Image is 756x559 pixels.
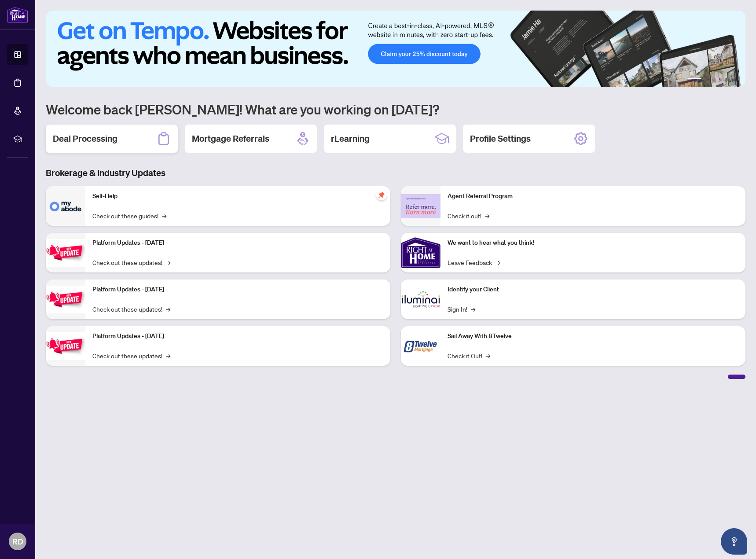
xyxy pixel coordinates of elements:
img: Platform Updates - June 23, 2025 [46,332,85,360]
img: Agent Referral Program [401,194,440,218]
p: Platform Updates - [DATE] [92,285,383,294]
span: → [495,257,500,267]
p: Identify your Client [448,285,738,294]
img: We want to hear what you think! [401,233,440,272]
span: → [486,351,490,360]
span: → [162,211,166,221]
a: Leave Feedback→ [448,257,500,267]
a: Check out these updates!→ [92,351,170,360]
button: 3 [712,78,716,81]
span: RD [12,535,23,548]
h2: Deal Processing [53,132,117,145]
span: → [485,211,489,221]
h2: Profile Settings [470,132,531,145]
img: Self-Help [46,186,85,226]
span: → [166,304,170,314]
a: Check it out!→ [448,211,489,221]
img: Platform Updates - July 21, 2025 [46,239,85,267]
img: Slide 0 [46,11,745,87]
a: Check out these guides!→ [92,211,166,221]
p: Sail Away With 8Twelve [448,331,738,341]
img: logo [7,7,28,23]
button: Open asap [721,528,747,555]
h2: rLearning [331,132,370,145]
span: → [166,257,170,267]
h2: Mortgage Referrals [192,132,269,145]
a: Check out these updates!→ [92,257,170,267]
h1: Welcome back [PERSON_NAME]! What are you working on [DATE]? [46,101,745,118]
span: → [166,351,170,360]
p: Platform Updates - [DATE] [92,331,383,341]
button: 1 [687,78,701,81]
p: Platform Updates - [DATE] [92,238,383,248]
span: pushpin [376,190,387,200]
p: Self-Help [92,191,383,201]
a: Check out these updates!→ [92,304,170,314]
h3: Brokerage & Industry Updates [46,167,745,179]
p: We want to hear what you think! [448,238,738,248]
span: → [471,304,475,314]
a: Check it Out!→ [448,351,490,360]
p: Agent Referral Program [448,191,738,201]
button: 4 [719,78,723,81]
img: Identify your Client [401,279,440,319]
a: Sign In!→ [448,304,475,314]
img: Sail Away With 8Twelve [401,326,440,366]
button: 6 [733,78,737,81]
button: 2 [705,78,708,81]
img: Platform Updates - July 8, 2025 [46,286,85,313]
button: 5 [726,78,730,81]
